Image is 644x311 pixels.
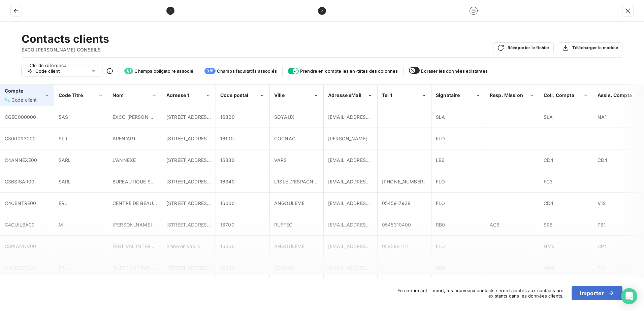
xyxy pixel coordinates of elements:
[436,179,445,184] span: FLO
[166,136,212,141] span: [STREET_ADDRESS]
[11,97,37,103] span: Code client
[274,243,304,249] span: ANGOULEME
[108,85,162,106] th: Nom
[217,68,277,74] span: Champs facultatifs associés
[539,85,593,106] th: Coll. Compta
[166,157,212,163] span: [STREET_ADDRESS]
[5,265,37,271] span: C3OUESTA00
[124,68,133,74] span: 1 / 1
[5,200,36,206] span: C4CENTRE00
[112,114,192,120] span: EXCO [PERSON_NAME] CONSEILS
[112,265,159,271] span: OUEST ASPIRATION
[112,157,136,163] span: L'ANNEXE
[493,42,554,53] button: Réimporter le fichier
[436,92,460,98] span: Signataire
[544,92,574,98] span: Coll. Compta
[572,286,622,300] button: Importer
[544,179,553,184] span: FC3
[382,179,425,184] span: [PHONE_NUMBER]
[544,222,553,228] span: SR6
[166,114,212,120] span: [STREET_ADDRESS]
[431,85,485,106] th: Signataire
[436,200,445,206] span: FLO
[274,222,292,228] span: RUFFEC
[274,200,304,206] span: ANGOULEME
[112,222,152,228] span: [PERSON_NAME]
[59,92,83,98] span: Code Titre
[328,114,411,120] span: [EMAIL_ADDRESS][DOMAIN_NAME]
[544,157,553,163] span: CD4
[0,85,54,106] th: Compte
[274,114,294,120] span: SOYAUX
[436,243,445,249] span: FLO
[5,243,36,249] span: C3PIANOV00
[544,200,553,206] span: CD4
[621,288,637,304] div: Open Intercom Messenger
[300,68,398,74] span: Prendre en compte les en-têtes des colonnes
[112,179,212,184] span: BUREAUTIQUE SOLUTIONS D'IMPRESSION
[166,200,212,206] span: [STREET_ADDRESS]
[436,136,445,141] span: FLO
[598,114,607,120] span: NA1
[598,243,607,249] span: CP4
[5,88,23,94] span: Compte
[378,85,431,106] th: Tel 1
[216,85,270,106] th: Code postal
[166,179,251,184] span: [STREET_ADDRESS][PERSON_NAME]
[328,265,411,271] span: [EMAIL_ADDRESS][DOMAIN_NAME]
[328,92,361,98] span: Adresse eMail
[204,68,215,74] span: 0 / 8
[328,222,411,228] span: [EMAIL_ADDRESS][DOMAIN_NAME]
[378,288,563,299] span: En confirmant l’import, les nouveaux contacts seront ajoutés aux contacts pré existants dans les ...
[598,157,607,163] span: CD4
[436,157,445,163] span: LB6
[274,179,320,184] span: L'ISLE D'ESPAGNAC
[485,85,539,106] th: Resp. Mission
[220,222,234,228] span: 16700
[220,265,235,271] span: 16800
[134,68,193,74] span: Champs obligatoire associé
[59,114,68,120] span: SAS
[166,243,200,249] span: Piano en valois
[270,85,324,106] th: Ville
[22,32,109,46] h2: Contacts clients
[59,179,71,184] span: SARL
[5,157,37,163] span: C4ANNEXE00
[220,157,235,163] span: 16330
[5,114,36,120] span: CGEC000000
[5,136,36,141] span: C300093000
[274,136,295,141] span: COGNAC
[5,179,35,184] span: C3BSISAR00
[220,114,235,120] span: 16800
[328,243,411,249] span: [EMAIL_ADDRESS][DOMAIN_NAME]
[220,200,235,206] span: 16000
[54,85,108,106] th: Code Titre
[436,265,445,271] span: RB0
[166,265,251,271] span: [STREET_ADDRESS][PERSON_NAME]
[544,265,554,271] span: AM5
[59,157,71,163] span: SARL
[274,265,294,271] span: SOYAUX
[59,200,67,206] span: ERL
[436,222,445,228] span: RB0
[220,136,234,141] span: 16100
[324,85,378,106] th: Adresse eMail
[382,92,392,98] span: Tel 1
[162,85,216,106] th: Adresse 1
[544,243,555,249] span: NM2
[544,114,553,120] span: SLA
[490,222,500,228] span: AC8
[598,92,632,98] span: Assis. Compta
[166,92,189,98] span: Adresse 1
[274,92,285,98] span: Ville
[166,222,212,228] span: [STREET_ADDRESS]
[436,114,445,120] span: SLA
[328,179,411,184] span: [EMAIL_ADDRESS][DOMAIN_NAME]
[112,136,136,141] span: AREN'ART
[220,92,249,98] span: Code postal
[598,222,606,228] span: PB1
[328,200,411,206] span: [EMAIL_ADDRESS][DOMAIN_NAME]
[59,222,63,228] span: M
[382,222,411,228] span: 0545310400
[22,46,109,53] span: EXCO [PERSON_NAME] CONSEILS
